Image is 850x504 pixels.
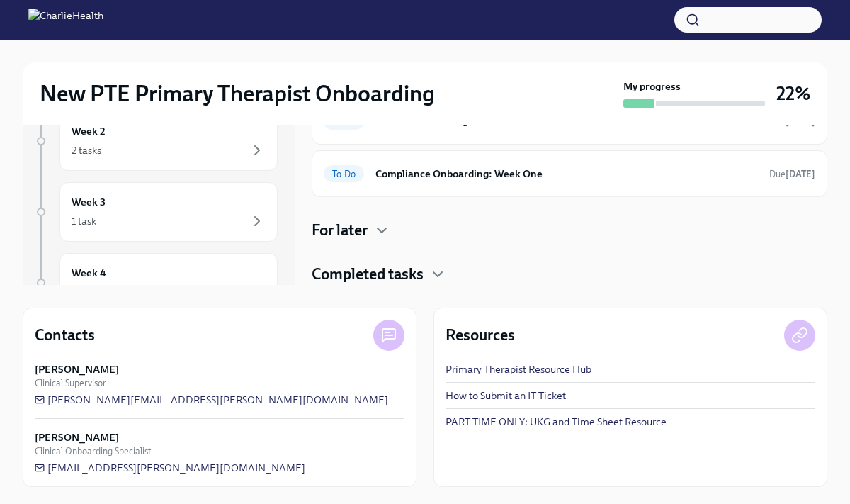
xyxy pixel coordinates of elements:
[324,162,815,185] a: To DoCompliance Onboarding: Week OneDue[DATE]
[72,143,101,157] div: 2 tasks
[28,9,103,31] img: CharlieHealth
[35,325,95,346] h4: Contacts
[35,461,305,475] a: [EMAIL_ADDRESS][PERSON_NAME][DOMAIN_NAME]
[446,415,667,429] a: PART-TIME ONLY: UKG and Time Sheet Resource
[769,169,815,179] span: Due
[324,169,364,179] span: To Do
[34,111,278,171] a: Week 22 tasks
[72,265,106,281] h6: Week 4
[72,214,96,228] div: 1 task
[623,79,681,94] strong: My progress
[312,220,368,241] h4: For later
[446,388,566,403] a: How to Submit an IT Ticket
[34,253,278,313] a: Week 4
[35,430,119,444] strong: [PERSON_NAME]
[446,362,591,376] a: Primary Therapist Resource Hub
[34,182,278,242] a: Week 31 task
[72,123,106,139] h6: Week 2
[312,220,827,241] div: For later
[312,264,424,285] h4: Completed tasks
[35,444,151,458] span: Clinical Onboarding Specialist
[35,376,106,390] span: Clinical Supervisor
[72,194,106,210] h6: Week 3
[35,362,119,376] strong: [PERSON_NAME]
[786,116,815,127] strong: [DATE]
[769,167,815,181] span: September 13th, 2025 07:00
[375,166,758,181] h6: Compliance Onboarding: Week One
[40,79,435,108] h2: New PTE Primary Therapist Onboarding
[312,264,827,285] div: Completed tasks
[35,393,388,407] a: [PERSON_NAME][EMAIL_ADDRESS][PERSON_NAME][DOMAIN_NAME]
[446,325,515,346] h4: Resources
[786,169,815,179] strong: [DATE]
[769,116,815,127] span: Due
[776,81,810,106] h3: 22%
